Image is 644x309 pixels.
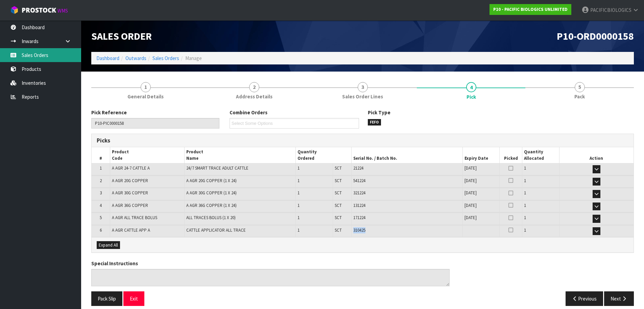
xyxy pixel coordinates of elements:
[125,55,146,61] a: Outwards
[368,119,381,126] span: FEFO
[464,165,477,171] span: [DATE]
[22,6,56,15] span: ProStock
[186,190,237,196] span: A AGR 30G COPPER (1 X 24)
[97,137,358,144] h3: Picks
[297,165,300,171] span: 1
[353,178,365,184] span: 541224
[152,55,179,61] a: Sales Orders
[575,82,585,92] span: 5
[99,242,118,248] span: Expand All
[100,178,102,184] span: 2
[92,147,110,163] th: #
[236,93,272,100] span: Address Details
[97,241,120,249] button: Expand All
[100,227,102,233] span: 6
[110,147,184,163] th: Product Code
[351,147,462,163] th: Serial No. / Batch No.
[184,147,295,163] th: Product Name
[335,190,342,196] span: SCT
[123,291,144,306] button: Exit
[467,93,476,100] span: Pick
[504,155,518,161] span: Picked
[353,202,365,208] span: 131224
[559,147,634,163] th: Action
[112,190,148,196] span: A AGR 30G COPPER
[590,7,631,13] span: PACIFICBIOLOGICS
[524,178,526,184] span: 1
[91,291,122,306] button: Pack Slip
[462,147,500,163] th: Expiry Date
[464,215,477,220] span: [DATE]
[141,82,151,92] span: 1
[185,55,202,61] span: Manage
[100,190,102,196] span: 3
[557,30,634,42] span: P10-ORD0000158
[353,215,365,220] span: 171224
[186,215,236,220] span: ALL TRACES BOLUS (1 X 20)
[186,165,248,171] span: 24/7 SMART TRACE ADULT CATTLE
[100,165,102,171] span: 1
[493,6,568,12] strong: P10 - PACIFIC BIOLOGICS UNLIMITED
[353,165,363,171] span: 21224
[297,190,300,196] span: 1
[186,202,237,208] span: A AGR 36G COPPER (1 X 24)
[464,190,477,196] span: [DATE]
[335,165,342,171] span: SCT
[186,227,246,233] span: CATTLE APPLICATOR ALL TRACE
[335,215,342,220] span: SCT
[91,30,152,42] span: Sales Order
[10,6,19,14] img: cube-alt.png
[464,178,477,184] span: [DATE]
[522,147,559,163] th: Quantity Allocated
[604,291,634,306] button: Next
[297,202,300,208] span: 1
[100,202,102,208] span: 4
[112,178,148,184] span: A AGR 20G COPPER
[112,165,150,171] span: A AGR 24-7 CATTLE A
[335,178,342,184] span: SCT
[91,109,127,116] label: Pick Reference
[353,190,365,196] span: 321224
[112,215,157,220] span: A AGR ALL TRACE BOLUS
[524,190,526,196] span: 1
[524,165,526,171] span: 1
[112,227,150,233] span: A AGR CATTLE APP A
[249,82,259,92] span: 2
[574,93,585,100] span: Pack
[295,147,351,163] th: Quantity Ordered
[127,93,164,100] span: General Details
[524,227,526,233] span: 1
[524,215,526,220] span: 1
[230,109,267,116] label: Combine Orders
[464,202,477,208] span: [DATE]
[57,7,68,14] small: WMS
[358,82,368,92] span: 3
[100,215,102,220] span: 5
[566,291,603,306] button: Previous
[112,202,148,208] span: A AGR 36G COPPER
[297,178,300,184] span: 1
[368,109,390,116] label: Pick Type
[466,82,476,92] span: 4
[297,227,300,233] span: 1
[342,93,383,100] span: Sales Order Lines
[335,227,342,233] span: SCT
[335,202,342,208] span: SCT
[524,202,526,208] span: 1
[353,227,365,233] span: 310425
[96,55,119,61] a: Dashboard
[186,178,237,184] span: A AGR 20G COPPER (1 X 24)
[91,260,138,267] label: Special Instructions
[297,215,300,220] span: 1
